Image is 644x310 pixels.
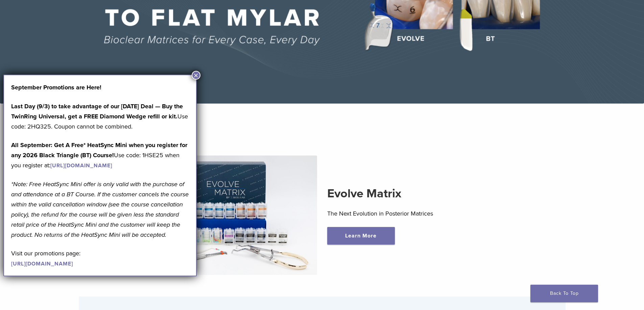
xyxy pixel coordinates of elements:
[50,162,112,169] a: [URL][DOMAIN_NAME]
[11,101,189,132] p: Use code: 2HQ325. Coupon cannot be combined.
[11,248,189,269] p: Visit our promotions page:
[327,186,511,202] h2: Evolve Matrix
[327,227,395,245] a: Learn More
[11,103,183,120] strong: Last Day (9/3) to take advantage of our [DATE] Deal — Buy the TwinRing Universal, get a FREE Diam...
[11,140,189,170] p: Use code: 1HSE25 when you register at:
[530,285,598,302] a: Back To Top
[134,156,317,275] img: Evolve Matrix
[11,260,73,267] a: [URL][DOMAIN_NAME]
[11,141,187,159] strong: All September: Get A Free* HeatSync Mini when you register for any 2026 Black Triangle (BT) Course!
[11,84,101,91] strong: September Promotions are Here!
[327,208,511,219] p: The Next Evolution in Posterior Matrices
[192,71,200,80] button: Close
[11,180,189,238] em: *Note: Free HeatSync Mini offer is only valid with the purchase of and attendance at a BT Course....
